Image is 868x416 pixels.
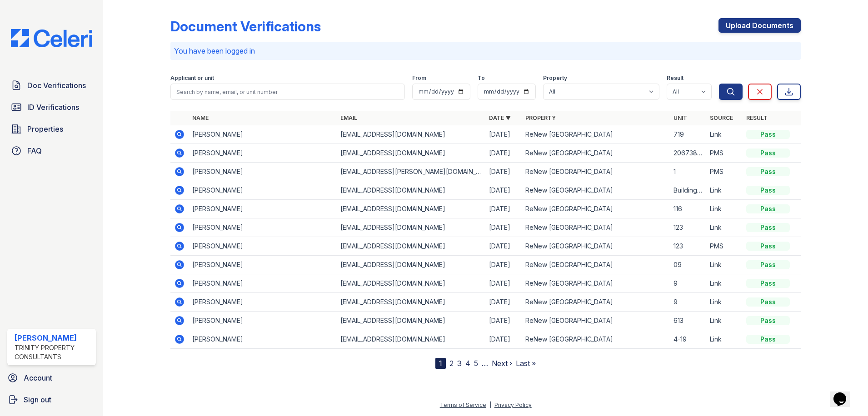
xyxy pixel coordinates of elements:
[522,274,670,293] td: ReNew [GEOGRAPHIC_DATA]
[24,372,52,383] span: Account
[543,74,567,82] label: Property
[746,335,790,344] div: Pass
[489,114,511,121] a: Date ▼
[522,312,670,330] td: ReNew [GEOGRAPHIC_DATA]
[485,144,522,163] td: [DATE]
[706,125,743,144] td: Link
[485,218,522,237] td: [DATE]
[485,200,522,218] td: [DATE]
[522,125,670,144] td: ReNew [GEOGRAPHIC_DATA]
[522,218,670,237] td: ReNew [GEOGRAPHIC_DATA]
[706,293,743,312] td: Link
[192,114,209,121] a: Name
[706,200,743,218] td: Link
[706,218,743,237] td: Link
[706,330,743,349] td: Link
[746,279,790,288] div: Pass
[7,76,96,94] a: Doc Verifications
[4,29,100,47] img: CE_Logo_Blue-a8612792a0a2168367f1c8372b55b34899dd931a85d93a1a3d3e32e68fde9ad4.png
[189,237,337,256] td: [PERSON_NAME]
[522,256,670,274] td: ReNew [GEOGRAPHIC_DATA]
[337,237,485,256] td: [EMAIL_ADDRESS][DOMAIN_NAME]
[189,274,337,293] td: [PERSON_NAME]
[337,144,485,163] td: [EMAIL_ADDRESS][DOMAIN_NAME]
[485,330,522,349] td: [DATE]
[522,293,670,312] td: ReNew [GEOGRAPHIC_DATA]
[485,312,522,330] td: [DATE]
[485,274,522,293] td: [DATE]
[525,114,556,121] a: Property
[746,114,768,121] a: Result
[706,181,743,200] td: Link
[4,391,100,409] a: Sign out
[746,149,790,158] div: Pass
[449,359,454,368] a: 2
[189,293,337,312] td: [PERSON_NAME]
[337,200,485,218] td: [EMAIL_ADDRESS][DOMAIN_NAME]
[485,163,522,181] td: [DATE]
[670,330,706,349] td: 4-19
[670,274,706,293] td: 9
[15,343,92,362] div: Trinity Property Consultants
[189,256,337,274] td: [PERSON_NAME]
[189,181,337,200] td: [PERSON_NAME]
[746,260,790,269] div: Pass
[337,330,485,349] td: [EMAIL_ADDRESS][DOMAIN_NAME]
[746,204,790,213] div: Pass
[189,125,337,144] td: [PERSON_NAME]
[189,330,337,349] td: [PERSON_NAME]
[27,80,86,91] span: Doc Verifications
[340,114,357,121] a: Email
[337,293,485,312] td: [EMAIL_ADDRESS][DOMAIN_NAME]
[337,218,485,237] td: [EMAIL_ADDRESS][DOMAIN_NAME]
[746,167,790,176] div: Pass
[7,142,96,160] a: FAQ
[746,316,790,325] div: Pass
[7,120,96,138] a: Properties
[485,181,522,200] td: [DATE]
[706,274,743,293] td: Link
[522,181,670,200] td: ReNew [GEOGRAPHIC_DATA]
[710,114,733,121] a: Source
[27,102,79,113] span: ID Verifications
[337,163,485,181] td: [EMAIL_ADDRESS][PERSON_NAME][DOMAIN_NAME]
[706,256,743,274] td: Link
[189,200,337,218] td: [PERSON_NAME]
[670,163,706,181] td: 1
[706,163,743,181] td: PMS
[189,144,337,163] td: [PERSON_NAME]
[670,256,706,274] td: 09
[27,124,63,134] span: Properties
[7,98,96,116] a: ID Verifications
[465,359,470,368] a: 4
[670,237,706,256] td: 123
[746,130,790,139] div: Pass
[24,394,51,405] span: Sign out
[189,218,337,237] td: [PERSON_NAME]
[412,74,426,82] label: From
[670,200,706,218] td: 116
[170,84,405,100] input: Search by name, email, or unit number
[170,18,321,35] div: Document Verifications
[522,144,670,163] td: ReNew [GEOGRAPHIC_DATA]
[15,332,92,343] div: [PERSON_NAME]
[457,359,462,368] a: 3
[670,144,706,163] td: 20673818
[489,401,491,408] div: |
[27,145,42,156] span: FAQ
[746,242,790,251] div: Pass
[522,200,670,218] td: ReNew [GEOGRAPHIC_DATA]
[482,358,488,369] span: …
[337,256,485,274] td: [EMAIL_ADDRESS][DOMAIN_NAME]
[440,401,486,408] a: Terms of Service
[746,297,790,307] div: Pass
[189,312,337,330] td: [PERSON_NAME]
[189,163,337,181] td: [PERSON_NAME]
[670,218,706,237] td: 123
[478,74,485,82] label: To
[706,312,743,330] td: Link
[830,380,859,407] iframe: chat widget
[706,144,743,163] td: PMS
[492,359,512,368] a: Next ›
